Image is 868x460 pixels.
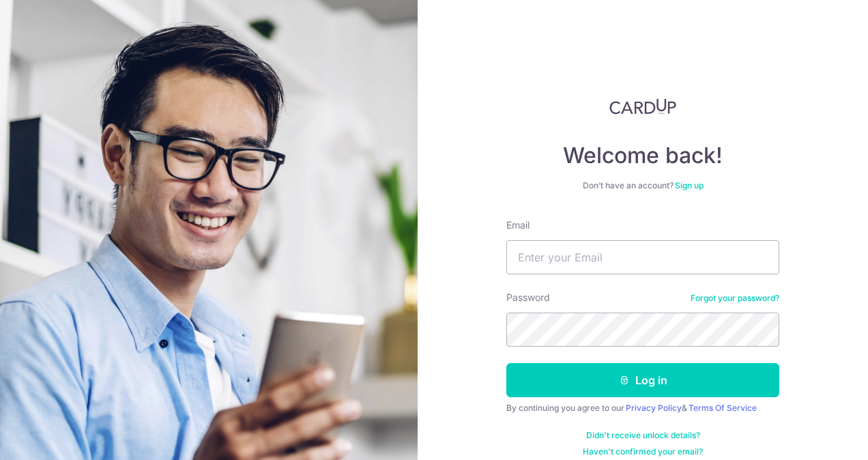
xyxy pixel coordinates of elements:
div: By continuing you agree to our & [506,403,779,414]
a: Sign up [675,180,704,190]
a: Terms Of Service [689,403,757,413]
label: Password [506,291,550,304]
button: Log in [506,363,779,397]
a: Forgot your password? [691,293,779,304]
label: Email [506,218,530,232]
a: Privacy Policy [626,403,682,413]
input: Enter your Email [506,240,779,274]
a: Haven't confirmed your email? [583,446,703,457]
a: Didn't receive unlock details? [586,430,700,441]
img: CardUp Logo [609,98,676,115]
h4: Welcome back! [506,142,779,169]
div: Don’t have an account? [506,180,779,191]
